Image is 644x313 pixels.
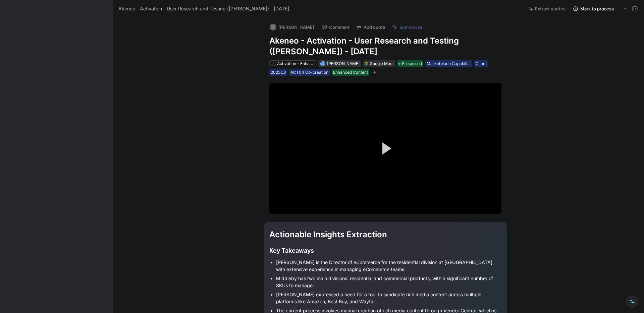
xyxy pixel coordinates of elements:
div: Processed [397,60,423,67]
div: Video Player [269,83,501,213]
button: Mark to process [570,4,617,13]
div: Key Takeaways [269,246,501,255]
div: G [270,24,276,30]
div: Activation - Enhanced content [277,60,315,67]
div: Actionable Insights Extraction [269,229,501,241]
button: Comment [319,22,353,32]
div: Marketplace Capabilities [427,60,471,67]
div: Enhanced Content [333,69,368,76]
span: Summarize [399,24,422,30]
div: ACT04 Co-creation [290,69,328,76]
button: Play Video [370,133,400,164]
div: [PERSON_NAME] is the Director of eCommerce for the residential division at [GEOGRAPHIC_DATA], wit... [276,259,501,273]
div: Google Meet [370,60,394,67]
div: L [321,62,324,66]
div: Client [476,60,487,67]
div: [PERSON_NAME] expressed a need for a tool to syndicate rich media content across multiple platfor... [276,291,501,305]
button: Extract quotes [526,4,569,13]
span: [PERSON_NAME] [327,61,360,66]
span: Akeneo - Activation - User Research and Testing ([PERSON_NAME]) - [DATE] [118,5,289,13]
button: Summarize [389,22,425,32]
div: Middleby has two main divisions: residential and commercial products, with a significant number o... [276,275,501,289]
span: Processed [402,60,422,67]
button: G[PERSON_NAME] [267,22,317,32]
button: Add quote [353,22,388,32]
div: 2025Q3 [271,69,286,76]
h1: Akeneo - Activation - User Research and Testing ([PERSON_NAME]) - [DATE] [269,36,501,57]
